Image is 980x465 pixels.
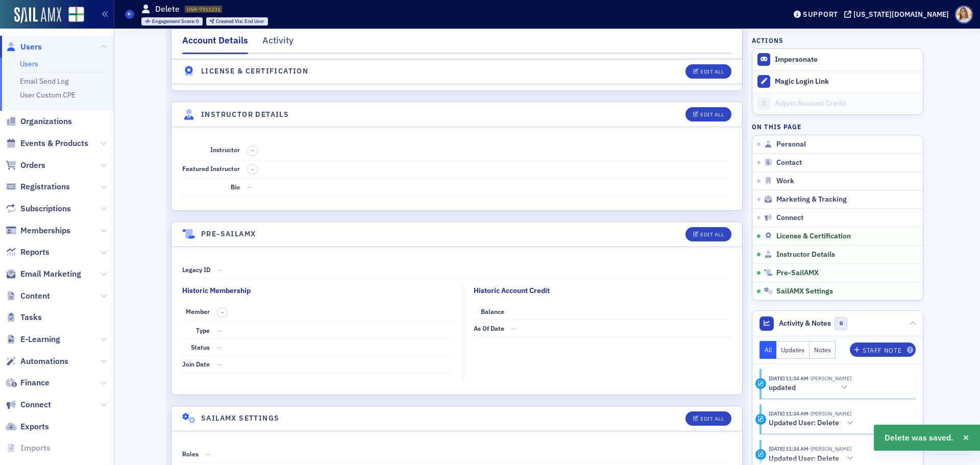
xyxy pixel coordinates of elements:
span: Instructor [210,145,240,154]
span: Memberships [20,225,70,236]
a: Connect [6,399,51,410]
span: Activity & Notes [779,318,831,329]
h5: updated [769,383,796,393]
div: Edit All [700,416,724,422]
span: Bethany Booth [808,410,851,417]
span: Balance [481,307,504,315]
time: 8/19/2025 11:34 AM [769,375,808,382]
a: Finance [6,377,50,388]
button: Impersonate [775,55,818,64]
h4: SailAMX Settings [201,413,279,424]
span: — [217,343,222,351]
span: License & Certification [776,232,851,241]
a: E-Learning [6,334,60,345]
div: Created Via: End User [206,17,268,26]
a: Content [6,290,50,302]
div: Magic Login Link [775,77,918,86]
span: Instructor Details [776,250,835,259]
button: Magic Login Link [752,70,923,92]
button: Notes [810,341,836,359]
span: Marketing & Tracking [776,195,847,204]
span: Roles [182,450,199,458]
span: Personal [776,140,806,149]
div: End User [216,19,264,25]
div: Historic Membership [182,285,251,296]
img: SailAMX [68,7,84,22]
div: Activity [262,34,293,53]
div: Account Details [182,34,248,54]
span: USR-7511231 [187,6,220,13]
a: Tasks [6,312,42,323]
span: Email Marketing [20,268,81,280]
span: Events & Products [20,138,88,149]
span: Bethany Booth [808,445,851,452]
span: Users [20,41,42,53]
span: Automations [20,356,68,367]
h4: Actions [752,36,783,45]
span: Registrations [20,181,70,192]
span: Delete was saved. [885,432,953,444]
span: Featured Instructor [182,164,240,173]
h4: On this page [752,122,923,131]
span: Subscriptions [20,203,71,214]
div: Activity [755,414,766,425]
time: 8/19/2025 11:34 AM [769,445,808,452]
span: — [217,360,222,368]
span: Organizations [20,116,72,127]
span: As of Date [474,324,504,332]
span: Orders [20,160,45,171]
img: SailAMX [14,7,61,23]
a: Email Send Log [20,77,68,86]
div: Edit All [700,232,724,237]
span: – [221,309,224,316]
a: Users [6,41,42,53]
span: SailAMX Settings [776,287,833,296]
span: Member [186,307,210,315]
h5: Updated User: Delete [769,419,839,428]
h5: Updated User: Delete [769,454,839,463]
span: – [251,147,254,154]
a: Email Marketing [6,268,81,280]
div: 0 [152,19,200,25]
a: Registrations [6,181,70,192]
span: Connect [20,399,51,410]
span: – [251,166,254,173]
button: Edit All [685,107,731,121]
span: — [247,183,252,191]
span: Tasks [20,312,42,323]
time: 8/19/2025 11:34 AM [769,410,808,417]
h4: Pre-SailAMX [201,229,256,239]
span: Type [196,326,210,334]
button: Edit All [685,411,731,426]
span: — [206,450,211,458]
span: Contact [776,158,802,167]
div: Activity [755,449,766,460]
span: Bethany Booth [808,375,851,382]
span: Reports [20,247,50,258]
a: User Custom CPE [20,90,76,100]
button: Updated User: Delete [769,418,857,429]
div: Support [803,10,838,19]
a: Imports [6,443,51,454]
span: — [511,324,517,332]
div: Engagement Score: 0 [141,17,203,26]
a: Reports [6,247,50,258]
button: All [759,341,777,359]
div: Staff Note [863,348,901,353]
span: Legacy ID [182,265,210,274]
span: Pre-SailAMX [776,268,819,278]
button: Updated User: Delete [769,453,857,464]
span: E-Learning [20,334,60,345]
a: Orders [6,160,45,171]
a: Events & Products [6,138,88,149]
span: Status [191,343,210,351]
span: Content [20,290,50,302]
div: Historic Account Credit [474,285,550,296]
span: Work [776,177,794,186]
a: Exports [6,421,49,432]
span: Connect [776,213,803,223]
span: Profile [955,6,973,23]
a: Memberships [6,225,70,236]
span: Exports [20,421,49,432]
